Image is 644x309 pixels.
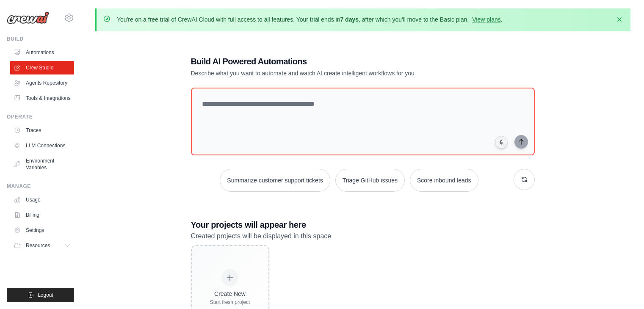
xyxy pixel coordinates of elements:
div: Manage [7,183,74,190]
a: Settings [10,223,74,237]
p: Describe what you want to automate and watch AI create intelligent workflows for you [191,69,475,77]
h1: Build AI Powered Automations [191,55,475,67]
a: Usage [10,193,74,207]
a: Automations [10,46,74,59]
a: LLM Connections [10,139,74,152]
p: You're on a free trial of CrewAI Cloud with full access to all features. Your trial ends in , aft... [117,15,503,24]
button: Triage GitHub issues [335,169,405,192]
button: Summarize customer support tickets [220,169,330,192]
span: Resources [26,242,50,249]
div: Start fresh project [210,299,250,306]
button: Logout [7,288,74,302]
div: Build [7,36,74,42]
a: Tools & Integrations [10,91,74,105]
strong: 7 days [340,16,359,23]
span: Logout [38,292,53,298]
div: Operate [7,113,74,120]
button: Click to speak your automation idea [495,136,508,149]
button: Get new suggestions [514,169,535,190]
div: Create New [210,290,250,298]
a: Environment Variables [10,154,74,174]
button: Resources [10,239,74,252]
a: Billing [10,208,74,222]
a: Crew Studio [10,61,74,74]
a: Agents Repository [10,76,74,90]
img: Logo [7,11,49,24]
a: View plans [472,16,500,23]
button: Score inbound leads [410,169,478,192]
p: Created projects will be displayed in this space [191,231,535,242]
a: Traces [10,124,74,137]
h3: Your projects will appear here [191,219,535,231]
